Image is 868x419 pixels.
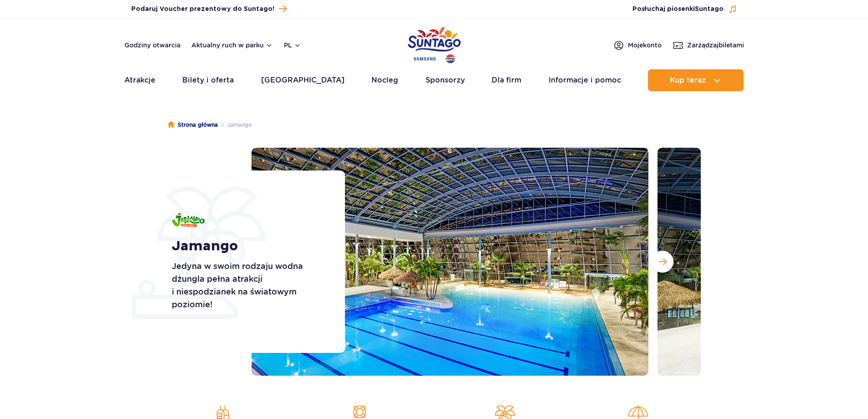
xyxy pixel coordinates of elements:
[172,260,324,311] p: Jedyna w swoim rodzaju wodna dżungla pełna atrakcji i niespodzianek na światowym poziomie!
[261,69,344,91] a: [GEOGRAPHIC_DATA]
[168,120,218,129] a: Strona główna
[408,23,461,65] a: Park of Poland
[218,120,252,129] li: Jamango
[632,5,724,14] span: Posłuchaj piosenki
[172,238,324,254] h1: Jamango
[492,69,521,91] a: Dla firm
[549,69,621,91] a: Informacje i pomoc
[632,5,737,14] button: Posłuchaj piosenkiSuntago
[124,69,155,91] a: Atrakcje
[131,5,274,14] span: Podaruj Voucher prezentowy do Suntago!
[652,251,673,273] button: Następny slajd
[191,41,273,49] button: Aktualny ruch w parku
[124,41,180,50] a: Godziny otwarcia
[628,41,662,50] span: Moje konto
[426,69,465,91] a: Sponsorzy
[687,41,744,50] span: Zarządzaj biletami
[131,3,287,15] a: Podaruj Voucher prezentowy do Suntago!
[673,40,744,51] a: Zarządzajbiletami
[648,69,744,91] button: Kup teraz
[172,213,205,227] img: Jamango
[182,69,234,91] a: Bilety i oferta
[284,41,301,50] button: pl
[695,6,724,12] span: Suntago
[613,40,662,51] a: Mojekonto
[371,69,398,91] a: Nocleg
[670,76,706,84] span: Kup teraz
